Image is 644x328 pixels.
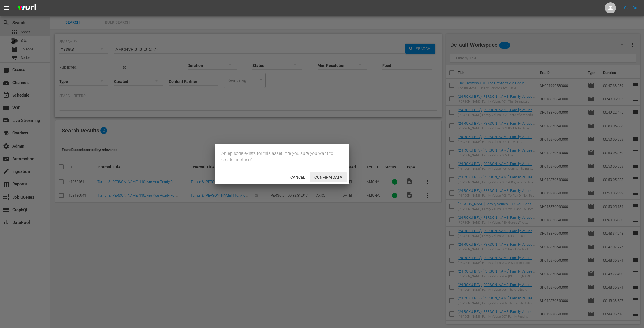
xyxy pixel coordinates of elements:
[310,172,347,182] button: Confirm data
[13,1,40,15] img: ans4CAIJ8jUAAAAAAAAAAAAAAAAAAAAAAAAgQb4GAAAAAAAAAAAAAAAAAAAAAAAAJMjXAAAAAAAAAAAAAAAAAAAAAAAAgAT5G...
[286,175,310,180] span: Cancel
[285,172,310,182] button: Cancel
[624,6,639,10] a: Sign Out
[310,175,347,180] span: Confirm data
[215,144,349,170] div: An episode exists for this asset. Are you sure you want to create another?
[3,4,10,11] span: menu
